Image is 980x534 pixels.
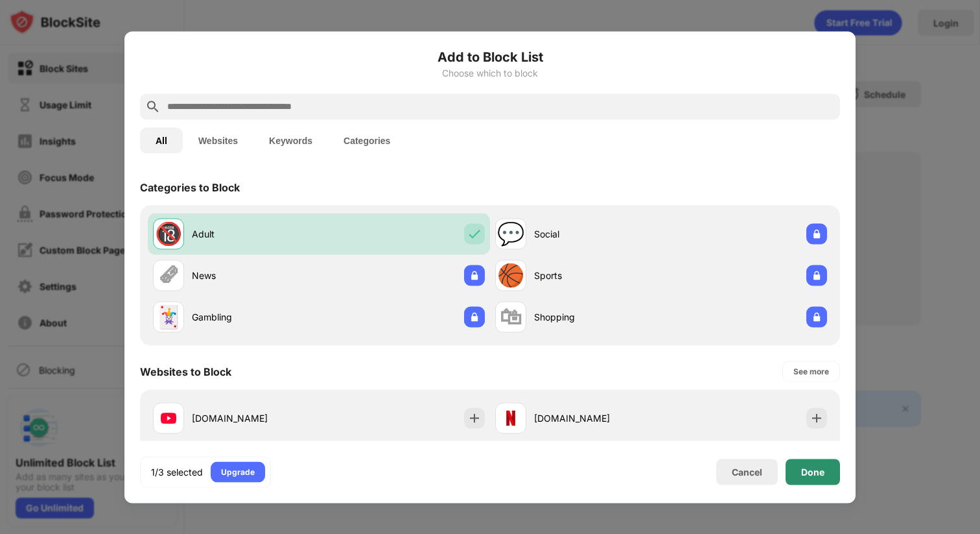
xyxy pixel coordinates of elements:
[192,310,319,324] div: Gambling
[145,99,161,114] img: search.svg
[500,304,522,330] div: 🛍
[140,365,231,378] div: Websites to Block
[534,269,661,282] div: Sports
[221,465,255,478] div: Upgrade
[534,310,661,324] div: Shopping
[183,127,253,153] button: Websites
[503,410,519,426] img: favicons
[732,467,762,478] div: Cancel
[793,365,829,378] div: See more
[328,127,406,153] button: Categories
[140,47,840,66] h6: Add to Block List
[155,304,182,330] div: 🃏
[155,221,182,247] div: 🔞
[497,262,524,289] div: 🏀
[534,227,661,241] div: Social
[161,410,176,426] img: favicons
[151,465,203,478] div: 1/3 selected
[140,67,840,78] div: Choose which to block
[497,221,524,247] div: 💬
[801,467,824,477] div: Done
[140,127,183,153] button: All
[157,262,180,289] div: 🗞
[253,127,328,153] button: Keywords
[192,411,319,425] div: [DOMAIN_NAME]
[192,227,319,241] div: Adult
[534,411,661,425] div: [DOMAIN_NAME]
[192,269,319,282] div: News
[140,180,240,193] div: Categories to Block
